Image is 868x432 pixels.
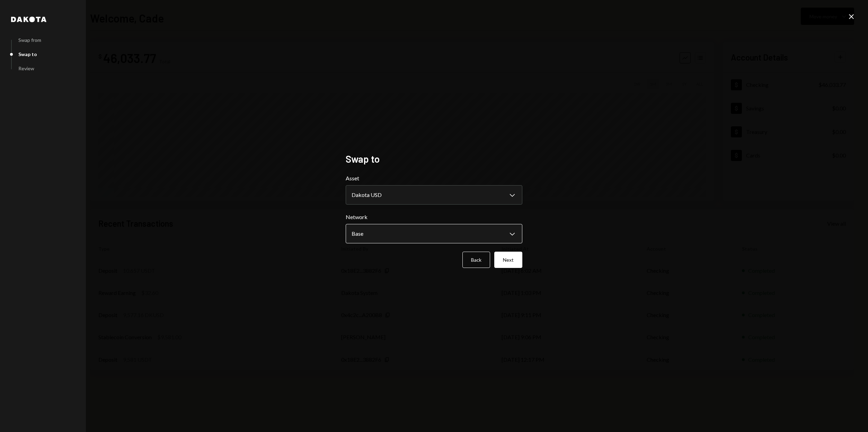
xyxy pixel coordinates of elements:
[346,185,522,205] button: Asset
[346,213,522,221] label: Network
[18,51,37,57] div: Swap to
[346,224,522,243] button: Network
[346,174,522,182] label: Asset
[494,252,522,268] button: Next
[462,252,490,268] button: Back
[346,152,522,166] h2: Swap to
[18,37,41,43] div: Swap from
[18,65,34,71] div: Review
